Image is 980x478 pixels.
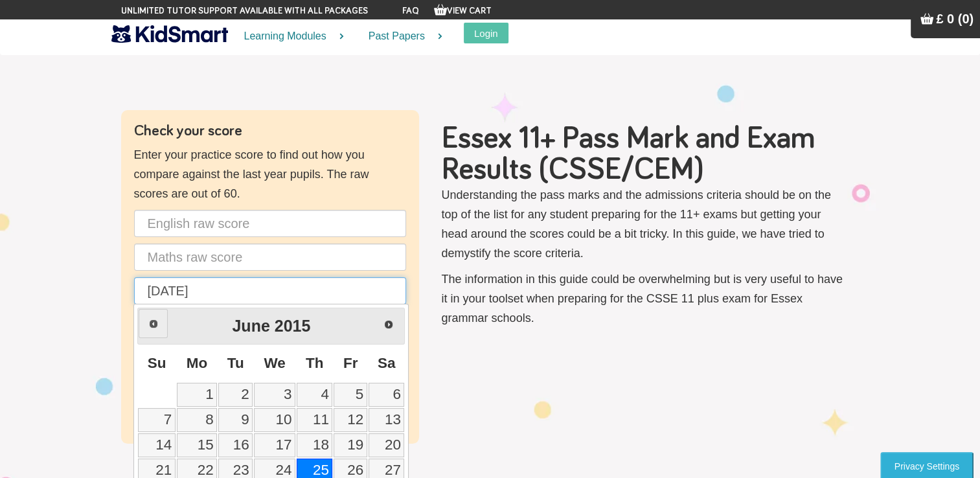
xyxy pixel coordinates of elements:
[352,19,451,54] a: Past Papers
[275,317,311,335] span: 2015
[254,383,295,407] a: 3
[111,23,228,45] img: KidSmart logo
[442,269,847,328] p: The information in this guide could be overwhelming but is very useful to have it in your toolset...
[297,408,332,432] a: 11
[121,5,368,17] span: Unlimited tutor support available with all packages
[434,3,447,16] img: Your items in the shopping basket
[936,12,974,26] span: £ 0 (0)
[920,12,933,25] img: Your items in the shopping basket
[227,355,244,371] span: Tuesday
[334,433,367,457] a: 19
[334,408,367,432] a: 12
[148,355,166,371] span: Sunday
[374,310,403,339] a: Next
[177,408,218,432] a: 8
[402,6,419,16] a: FAQ
[232,317,269,335] span: June
[138,433,175,457] a: 14
[187,355,208,371] span: Monday
[264,355,285,371] span: Wednesday
[218,408,253,432] a: 9
[297,383,332,407] a: 4
[134,210,406,237] input: English raw score
[134,277,406,304] input: Date of birth (d/m/y) e.g. 27/12/2007
[254,408,295,432] a: 10
[254,433,295,457] a: 17
[228,19,352,54] a: Learning Modules
[134,244,406,271] input: Maths raw score
[148,319,159,329] span: Prev
[134,123,406,139] h4: Check your score
[369,408,405,432] a: 13
[343,355,358,371] span: Friday
[177,433,218,457] a: 15
[218,433,253,457] a: 16
[378,355,396,371] span: Saturday
[442,185,847,263] p: Understanding the pass marks and the admissions criteria should be on the top of the list for any...
[383,319,394,330] span: Next
[177,383,218,407] a: 1
[134,145,406,203] p: Enter your practice score to find out how you compare against the last year pupils. The raw score...
[369,383,405,407] a: 6
[218,383,253,407] a: 2
[306,355,324,371] span: Thursday
[442,123,847,185] h1: Essex 11+ Pass Mark and Exam Results (CSSE/CEM)
[139,309,168,338] a: Prev
[334,383,367,407] a: 5
[369,433,405,457] a: 20
[138,408,175,432] a: 7
[434,6,492,16] a: View Cart
[297,433,332,457] a: 18
[464,23,508,43] button: Login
